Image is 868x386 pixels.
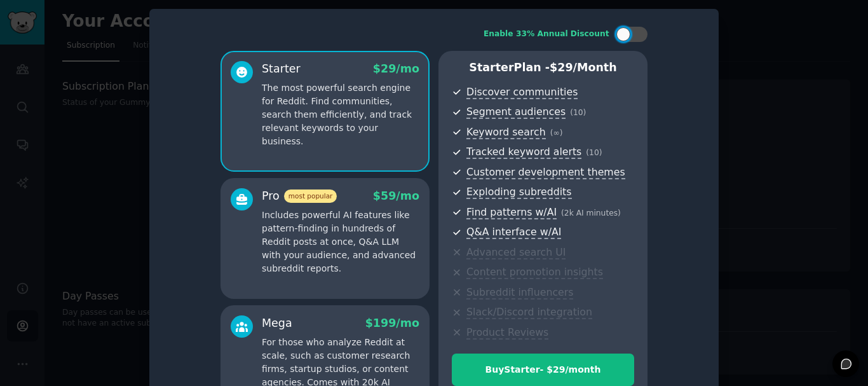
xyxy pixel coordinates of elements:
span: most popular [284,190,337,203]
span: Product Reviews [466,326,548,340]
span: ( 10 ) [570,108,586,117]
span: Keyword search [466,126,546,139]
span: $ 59 /mo [373,190,419,202]
span: Customer development themes [466,166,625,179]
span: Subreddit influencers [466,286,573,300]
span: Discover communities [466,86,578,99]
span: Slack/Discord integration [466,306,592,319]
span: ( 2k AI minutes ) [561,209,621,217]
div: Enable 33% Annual Discount [484,29,609,40]
span: $ 29 /month [550,61,617,74]
button: BuyStarter- $29/month [452,354,634,386]
span: Q&A interface w/AI [466,226,561,239]
div: Buy Starter - $ 29 /month [452,363,634,376]
span: ( ∞ ) [550,128,563,137]
span: ( 10 ) [586,148,602,157]
span: Content promotion insights [466,266,603,279]
span: $ 29 /mo [373,62,419,75]
div: Starter [262,61,301,77]
span: Exploding subreddits [466,186,571,199]
span: Advanced search UI [466,246,566,259]
span: Tracked keyword alerts [466,146,581,159]
span: Find patterns w/AI [466,206,557,219]
p: Starter Plan - [452,60,634,76]
span: $ 199 /mo [365,317,419,329]
p: The most powerful search engine for Reddit. Find communities, search them efficiently, and track ... [262,81,419,148]
div: Mega [262,315,292,331]
div: Pro [262,188,337,204]
p: Includes powerful AI features like pattern-finding in hundreds of Reddit posts at once, Q&A LLM w... [262,209,419,275]
span: Segment audiences [466,106,566,119]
